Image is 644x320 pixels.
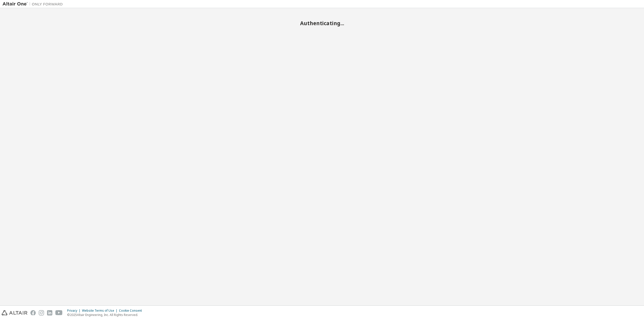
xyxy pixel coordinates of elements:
div: Privacy [67,309,82,313]
div: Cookie Consent [119,309,145,313]
div: Website Terms of Use [82,309,119,313]
p: © 2025 Altair Engineering, Inc. All Rights Reserved. [67,313,145,317]
img: youtube.svg [55,310,63,315]
img: instagram.svg [39,310,44,315]
img: linkedin.svg [47,310,52,315]
img: altair_logo.svg [2,310,27,315]
h2: Authenticating... [3,20,641,26]
img: Altair One [3,2,65,7]
img: facebook.svg [30,310,36,315]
